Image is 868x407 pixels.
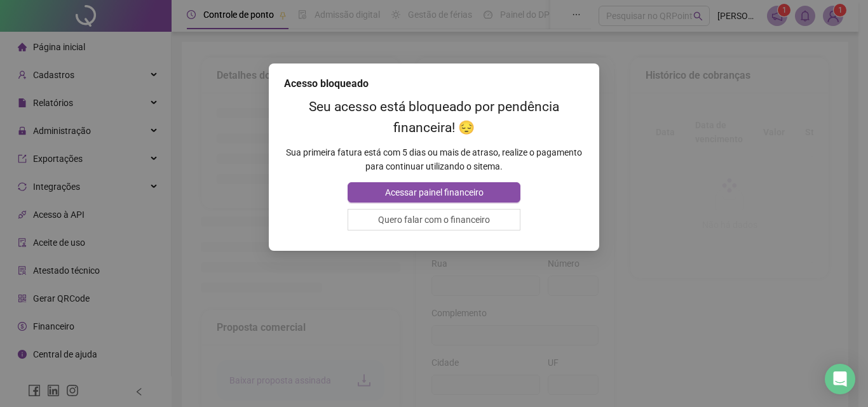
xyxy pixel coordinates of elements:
[825,364,855,394] div: Open Intercom Messenger
[284,145,584,173] p: Sua primeira fatura está com 5 dias ou mais de atraso, realize o pagamento para continuar utiliza...
[385,185,484,199] span: Acessar painel financeiro
[284,97,584,138] h2: Seu acesso está bloqueado por pendência financeira! 😔
[348,209,520,230] button: Quero falar com o financeiro
[348,182,520,203] button: Acessar painel financeiro
[284,76,584,91] div: Acesso bloqueado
